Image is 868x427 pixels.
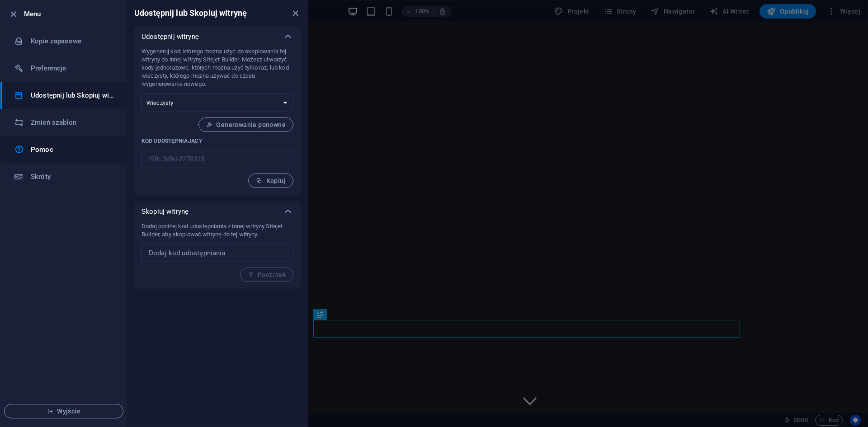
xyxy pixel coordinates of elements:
button: 2 [21,378,32,380]
button: Generowanie ponowne [198,117,293,132]
button: Kopiuj [248,174,293,188]
a: Pomoc [0,136,127,163]
h6: Kopie zapasowe [31,36,114,47]
button: Wyjście [4,404,123,418]
h6: Udostępnij lub Skopiuj witrynę [134,8,247,19]
p: Dodaj poniżej kod udostępniania z innej witryny Sitejet Builder, aby skopiować witrynę do tej wit... [142,222,293,239]
h6: Menu [24,9,120,19]
div: Skopiuj witrynę [134,201,301,222]
div: Udostępnij witrynę [134,26,301,47]
p: Udostępnij witrynę [142,32,199,41]
button: close [290,8,301,19]
h6: Skróty [31,171,114,182]
h6: Preferencje [31,63,114,74]
span: Generowanie ponowne [206,121,286,128]
h6: Udostępnij lub Skopiuj witrynę [31,90,114,101]
span: Wyjście [12,408,116,415]
p: Skopiuj witrynę [142,207,189,216]
p: Wygeneruj kod, którego można użyć do skopiowania tej witryny do innej witryny Sitejet Builder. Mo... [142,47,293,88]
p: Kod udostępniający [142,137,293,145]
button: 1 [21,367,32,369]
input: Dodaj kod udostępniania [142,244,293,262]
h6: Pomoc [31,144,114,155]
button: 3 [21,389,32,391]
h6: Zmień szablon [31,117,114,128]
span: Kopiuj [256,177,286,184]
